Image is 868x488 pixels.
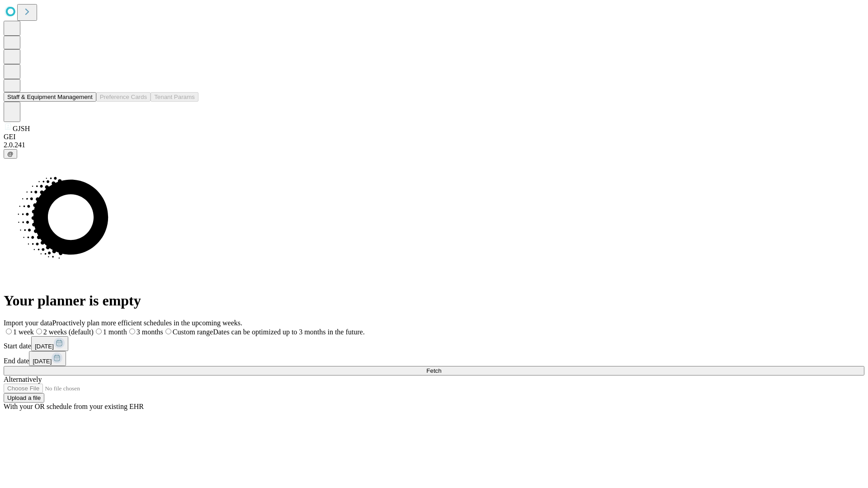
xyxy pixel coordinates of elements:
input: 2 weeks (default) [36,328,42,334]
span: With your OR schedule from your existing EHR [4,403,144,410]
button: @ [4,149,17,159]
button: Upload a file [4,393,44,403]
div: End date [4,351,864,366]
span: @ [7,150,14,157]
div: Start date [4,336,864,351]
div: 2.0.241 [4,141,864,149]
span: Dates can be optimized up to 3 months in the future. [213,328,364,336]
button: [DATE] [31,336,68,351]
input: 1 week [6,328,12,334]
h1: Your planner is empty [4,292,864,309]
input: 3 months [129,328,135,334]
button: Fetch [4,366,864,375]
span: Import your data [4,319,52,327]
span: 3 months [137,328,163,336]
button: Tenant Params [151,92,198,102]
span: Proactively plan more efficient schedules in the upcoming weeks. [52,319,242,327]
input: Custom rangeDates can be optimized up to 3 months in the future. [165,328,171,334]
span: Alternatively [4,375,42,383]
span: 2 weeks (default) [43,328,94,336]
button: Staff & Equipment Management [4,92,96,102]
span: [DATE] [35,343,54,350]
span: GJSH [13,125,30,132]
span: 1 month [103,328,127,336]
span: [DATE] [33,358,52,365]
button: [DATE] [29,351,66,366]
span: 1 week [13,328,34,336]
input: 1 month [96,328,102,334]
div: GEI [4,133,864,141]
button: Preference Cards [96,92,151,102]
span: Custom range [173,328,213,336]
span: Fetch [426,367,441,374]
